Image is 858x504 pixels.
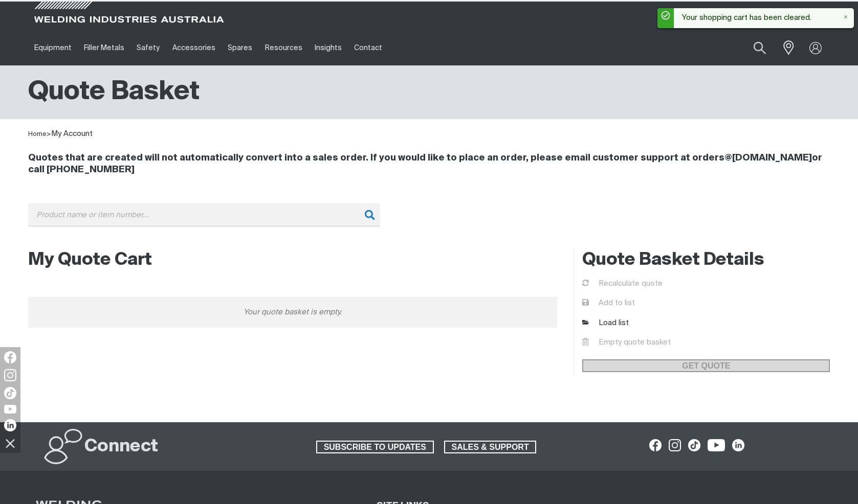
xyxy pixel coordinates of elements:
[222,30,258,65] a: Spares
[28,203,830,242] div: Product or group for quick order
[84,436,158,458] h2: Connect
[729,36,777,60] input: Product name or item number...
[674,8,846,28] div: Your shopping cart has been cleared.
[51,130,93,138] a: My Account
[28,76,200,109] h1: Quote Basket
[28,152,830,176] h4: Quotes that are created will not automatically convert into a sales order. If you would like to p...
[28,203,380,226] input: Product name or item number...
[2,434,19,452] img: hide socials
[724,153,812,163] a: @[DOMAIN_NAME]
[444,441,537,454] a: SALES & SUPPORT
[582,317,629,329] a: Load list
[583,359,829,373] span: GET QUOTE
[78,30,130,65] a: Filler Metals
[244,305,342,320] span: Your quote basket is empty.
[4,419,16,431] img: LinkedIn
[28,131,47,138] a: Home
[258,30,308,65] a: Resources
[742,36,777,60] button: Search products
[4,351,16,363] img: Facebook
[4,387,16,399] img: TikTok
[166,30,222,65] a: Accessories
[28,249,558,271] h2: My Quote Cart
[582,359,830,373] a: GET QUOTE
[4,369,16,381] img: Instagram
[582,249,830,271] h2: Quote Basket Details
[4,405,16,414] img: YouTube
[348,30,388,65] a: Contact
[28,30,78,65] a: Equipment
[309,30,348,65] a: Insights
[316,441,434,454] a: SUBSCRIBE TO UPDATES
[47,131,51,138] span: >
[130,30,166,65] a: Safety
[28,30,630,65] nav: Main
[317,441,433,454] span: SUBSCRIBE TO UPDATES
[445,441,536,454] span: SALES & SUPPORT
